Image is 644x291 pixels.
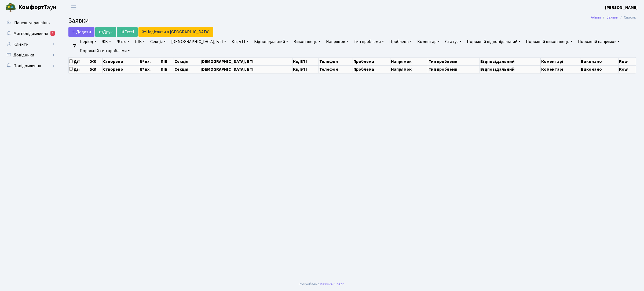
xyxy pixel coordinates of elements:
[95,27,116,37] a: Друк
[114,37,131,46] a: № вх.
[103,58,139,65] th: Створено
[174,65,200,73] th: Секція
[480,58,541,65] th: Відповідальний
[68,16,89,25] span: Заявки
[390,65,428,73] th: Напрямок
[148,37,168,46] a: Секція
[320,281,345,287] a: Massive Kinetic
[524,37,575,46] a: Порожній виконавець
[200,58,292,65] th: [DEMOGRAPHIC_DATA], БТІ
[50,31,55,36] div: 1
[353,58,390,65] th: Проблема
[229,37,251,46] a: Кв, БТІ
[18,3,56,12] span: Таун
[78,46,132,55] a: Порожній тип проблеми
[415,37,442,46] a: Коментар
[3,39,56,50] a: Клієнти
[591,15,601,20] a: Admin
[89,65,102,73] th: ЖК
[299,281,345,287] div: Розроблено .
[139,58,160,65] th: № вх.
[72,29,91,35] span: Додати
[69,58,89,65] th: Дії
[18,3,44,12] b: Комфорт
[200,65,292,73] th: [DEMOGRAPHIC_DATA], БТІ
[3,50,56,60] a: Довідники
[324,37,350,46] a: Напрямок
[292,58,319,65] th: Кв, БТІ
[117,27,138,37] a: Excel
[103,65,139,73] th: Створено
[3,60,56,71] a: Повідомлення
[605,4,638,11] a: [PERSON_NAME]
[428,58,480,65] th: Тип проблеми
[5,2,16,13] img: logo.png
[619,65,636,73] th: Row
[618,15,636,20] li: Список
[480,65,541,73] th: Відповідальний
[605,5,638,10] b: [PERSON_NAME]
[67,3,80,12] button: Переключити навігацію
[68,27,94,37] a: Додати
[14,20,50,26] span: Панель управління
[3,17,56,28] a: Панель управління
[169,37,228,46] a: [DEMOGRAPHIC_DATA], БТІ
[465,37,523,46] a: Порожній відповідальний
[133,37,147,46] a: ПІБ
[352,37,386,46] a: Тип проблеми
[69,65,89,73] th: Дії
[100,37,113,46] a: ЖК
[428,65,480,73] th: Тип проблеми
[174,58,200,65] th: Секція
[443,37,464,46] a: Статус
[619,58,636,65] th: Row
[160,65,174,73] th: ПІБ
[576,37,622,46] a: Порожній напрямок
[89,58,102,65] th: ЖК
[138,27,213,37] a: Надіслати в [GEOGRAPHIC_DATA]
[292,65,319,73] th: Кв, БТІ
[160,58,174,65] th: ПІБ
[541,65,580,73] th: Коментарі
[139,65,160,73] th: № вх.
[319,65,353,73] th: Телефон
[3,28,56,39] a: Мої повідомлення1
[78,37,98,46] a: Період
[580,65,619,73] th: Виконано
[580,58,619,65] th: Виконано
[252,37,290,46] a: Відповідальний
[583,12,644,23] nav: breadcrumb
[387,37,414,46] a: Проблема
[319,58,353,65] th: Телефон
[606,15,618,20] a: Заявки
[291,37,323,46] a: Виконавець
[390,58,428,65] th: Напрямок
[353,65,390,73] th: Проблема
[541,58,580,65] th: Коментарі
[13,31,48,37] span: Мої повідомлення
